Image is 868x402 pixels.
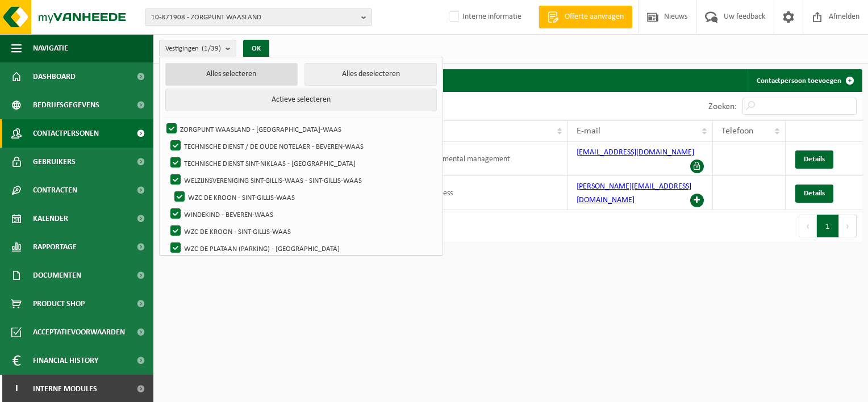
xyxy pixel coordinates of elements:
[243,40,269,58] button: OK
[804,190,825,197] span: Details
[168,206,436,223] label: WINDEKIND - BEVEREN-WAAS
[33,233,77,261] span: Rapportage
[168,137,436,154] label: TECHNISCHE DIENST / DE OUDE NOTELAER - BEVEREN-WAAS
[202,45,221,52] count: (1/39)
[33,34,68,62] span: Navigatie
[795,150,833,169] a: Details
[168,240,436,257] label: WZC DE PLATAAN (PARKING) - [GEOGRAPHIC_DATA]
[577,127,600,136] span: E-mail
[577,182,691,204] a: [PERSON_NAME][EMAIL_ADDRESS][DOMAIN_NAME]
[33,346,98,375] span: Financial History
[708,102,737,111] label: Zoeken:
[165,89,437,111] button: Actieve selecteren
[33,148,76,176] span: Gebruikers
[375,176,569,210] td: Collection; Site access
[839,215,857,237] button: Next
[165,63,298,86] button: Alles selecteren
[33,62,76,91] span: Dashboard
[804,156,825,163] span: Details
[165,40,221,57] span: Vestigingen
[577,148,694,157] a: [EMAIL_ADDRESS][DOMAIN_NAME]
[748,69,861,92] a: Contactpersoon toevoegen
[562,11,627,23] span: Offerte aanvragen
[159,40,236,57] button: Vestigingen(1/39)
[539,6,632,28] a: Offerte aanvragen
[33,261,81,290] span: Documenten
[145,9,372,26] button: 10-871908 - ZORGPUNT WAASLAND
[375,142,569,176] td: Collection; Environmental management
[817,215,839,237] button: 1
[33,91,99,119] span: Bedrijfsgegevens
[795,185,833,203] a: Details
[168,171,436,189] label: WELZIJNSVERENIGING SINT-GILLIS-WAAS - SINT-GILLIS-WAAS
[33,119,99,148] span: Contactpersonen
[33,204,68,233] span: Kalender
[33,176,77,204] span: Contracten
[168,223,436,240] label: WZC DE KROON - SINT-GILLIS-WAAS
[172,189,436,206] label: WZC DE KROON - SINT-GILLIS-WAAS
[33,290,85,318] span: Product Shop
[33,318,125,346] span: Acceptatievoorwaarden
[446,9,521,26] label: Interne informatie
[721,127,753,136] span: Telefoon
[304,63,437,86] button: Alles deselecteren
[151,9,357,26] span: 10-871908 - ZORGPUNT WAASLAND
[168,154,436,171] label: TECHNISCHE DIENST SINT-NIKLAAS - [GEOGRAPHIC_DATA]
[799,215,817,237] button: Previous
[164,120,436,137] label: ZORGPUNT WAASLAND - [GEOGRAPHIC_DATA]-WAAS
